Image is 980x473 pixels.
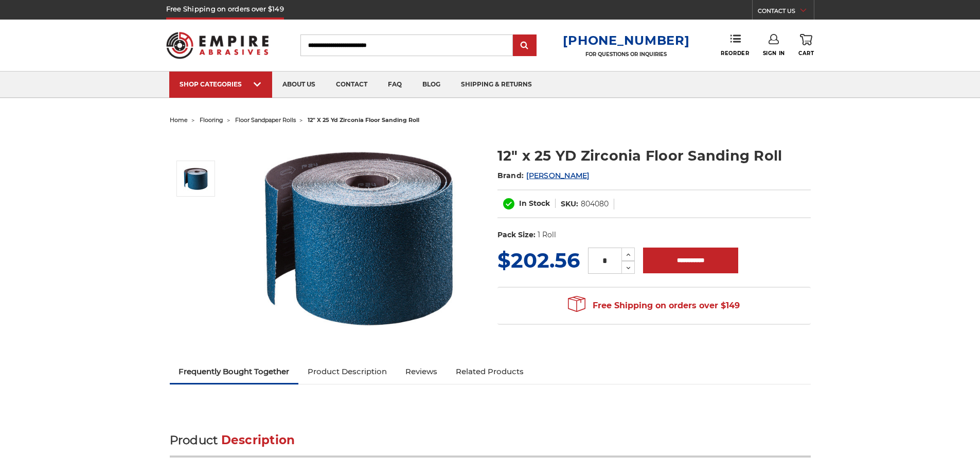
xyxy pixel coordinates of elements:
a: Reviews [396,360,447,383]
a: home [170,116,188,124]
a: Product Description [298,360,396,383]
span: 12" x 25 yd zirconia floor sanding roll [308,116,419,124]
a: shipping & returns [451,72,542,98]
a: Reorder [721,34,749,56]
dt: SKU: [561,199,578,209]
a: floor sandpaper rolls [235,116,296,124]
a: contact [326,72,378,98]
a: blog [412,72,451,98]
span: Brand: [497,171,524,180]
span: $202.56 [497,248,580,273]
a: [PHONE_NUMBER] [563,33,689,48]
a: about us [272,72,326,98]
a: Related Products [447,360,533,383]
span: Cart [798,50,814,57]
span: Reorder [721,50,749,57]
a: Frequently Bought Together [170,360,299,383]
div: SHOP CATEGORIES [180,80,262,88]
img: Empire Abrasives [166,25,269,65]
a: CONTACT US [758,5,814,20]
span: Description [221,433,295,447]
a: Cart [798,34,814,57]
a: [PERSON_NAME] [526,171,589,180]
a: flooring [200,116,223,124]
input: Submit [514,36,535,56]
span: Sign In [763,50,785,57]
span: In Stock [519,199,550,208]
dt: Pack Size: [497,230,536,240]
span: Product [170,433,218,447]
p: FOR QUESTIONS OR INQUIRIES [563,51,689,58]
dd: 1 Roll [538,230,556,240]
img: Zirconia 12" x 25 YD Floor Sanding Roll [183,166,209,191]
a: faq [378,72,412,98]
img: Zirconia 12" x 25 YD Floor Sanding Roll [258,135,464,339]
h1: 12" x 25 YD Zirconia Floor Sanding Roll [497,146,811,166]
span: Free Shipping on orders over $149 [568,295,740,316]
dd: 804080 [581,199,609,209]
